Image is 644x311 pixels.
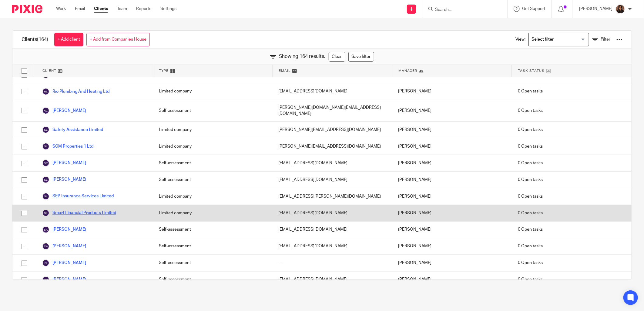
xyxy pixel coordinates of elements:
[42,276,49,283] img: svg%3E
[273,272,392,288] div: [EMAIL_ADDRESS][DOMAIN_NAME]
[522,7,545,11] span: Get Support
[518,260,543,266] span: 0 Open tasks
[136,6,151,12] a: Reports
[159,68,169,73] span: Type
[153,255,273,271] div: Self-assessment
[42,259,49,267] img: svg%3E
[273,155,392,171] div: [EMAIL_ADDRESS][DOMAIN_NAME]
[153,155,273,171] div: Self-assessment
[273,188,392,205] div: [EMAIL_ADDRESS][PERSON_NAME][DOMAIN_NAME]
[529,34,585,45] input: Search for option
[615,4,625,14] img: Headshot.jpg
[273,205,392,221] div: [EMAIL_ADDRESS][DOMAIN_NAME]
[518,193,543,199] span: 0 Open tasks
[392,172,512,188] div: [PERSON_NAME]
[392,100,512,122] div: [PERSON_NAME]
[153,205,273,221] div: Limited company
[506,31,622,48] div: View:
[273,238,392,255] div: [EMAIL_ADDRESS][DOMAIN_NAME]
[42,143,49,150] img: svg%3E
[42,68,56,73] span: Client
[153,100,273,122] div: Self-assessment
[392,222,512,238] div: [PERSON_NAME]
[579,6,612,12] p: [PERSON_NAME]
[117,6,127,12] a: Team
[392,122,512,138] div: [PERSON_NAME]
[37,37,48,42] span: (164)
[42,209,116,217] a: Smart Financial Products Limited
[42,159,49,167] img: svg%3E
[42,226,49,233] img: svg%3E
[42,276,86,283] a: [PERSON_NAME]
[153,122,273,138] div: Limited company
[273,83,392,100] div: [EMAIL_ADDRESS][DOMAIN_NAME]
[392,205,512,221] div: [PERSON_NAME]
[153,172,273,188] div: Self-assessment
[86,33,150,46] a: + Add from Companies House
[518,243,543,249] span: 0 Open tasks
[392,255,512,271] div: [PERSON_NAME]
[518,277,543,283] span: 0 Open tasks
[153,83,273,100] div: Limited company
[273,172,392,188] div: [EMAIL_ADDRESS][DOMAIN_NAME]
[42,243,49,250] img: svg%3E
[42,126,49,133] img: svg%3E
[94,6,108,12] a: Clients
[392,188,512,205] div: [PERSON_NAME]
[518,127,543,133] span: 0 Open tasks
[42,126,103,133] a: Safety Assistance Limited
[18,65,30,77] input: Select all
[42,176,49,183] img: svg%3E
[518,160,543,166] span: 0 Open tasks
[329,52,345,62] a: Clear
[153,272,273,288] div: Self-assessment
[42,193,114,200] a: SEP Insurance Services Limited
[398,68,418,73] span: Manager
[153,138,273,155] div: Limited company
[42,88,49,95] img: svg%3E
[42,159,86,167] a: [PERSON_NAME]
[518,68,545,73] span: Task Status
[273,138,392,155] div: [PERSON_NAME][EMAIL_ADDRESS][DOMAIN_NAME]
[279,68,291,73] span: Email
[392,83,512,100] div: [PERSON_NAME]
[273,222,392,238] div: [EMAIL_ADDRESS][DOMAIN_NAME]
[392,238,512,255] div: [PERSON_NAME]
[75,6,85,12] a: Email
[279,53,326,60] span: Showing 164 results.
[518,210,543,216] span: 0 Open tasks
[392,138,512,155] div: [PERSON_NAME]
[153,222,273,238] div: Self-assessment
[42,193,49,200] img: svg%3E
[42,176,86,183] a: [PERSON_NAME]
[42,107,86,114] a: [PERSON_NAME]
[601,37,610,42] span: Filter
[153,238,273,255] div: Self-assessment
[42,88,109,95] a: Rio Plumbing And Heating Ltd
[518,227,543,233] span: 0 Open tasks
[392,155,512,171] div: [PERSON_NAME]
[42,226,86,233] a: [PERSON_NAME]
[12,5,42,13] img: Pixie
[22,36,48,43] h1: Clients
[434,7,489,13] input: Search
[518,177,543,183] span: 0 Open tasks
[54,33,83,46] a: + Add client
[518,143,543,149] span: 0 Open tasks
[153,188,273,205] div: Limited company
[518,88,543,94] span: 0 Open tasks
[160,6,176,12] a: Settings
[42,209,49,217] img: svg%3E
[273,100,392,122] div: [PERSON_NAME][DOMAIN_NAME][EMAIL_ADDRESS][DOMAIN_NAME]
[273,255,392,271] div: ---
[348,52,374,62] a: Save filter
[42,143,93,150] a: SCM Properties 1 Ltd
[518,108,543,114] span: 0 Open tasks
[42,243,86,250] a: [PERSON_NAME]
[528,33,589,46] div: Search for option
[392,272,512,288] div: [PERSON_NAME]
[56,6,66,12] a: Work
[42,259,86,267] a: [PERSON_NAME]
[42,107,49,114] img: svg%3E
[273,122,392,138] div: [PERSON_NAME][EMAIL_ADDRESS][DOMAIN_NAME]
